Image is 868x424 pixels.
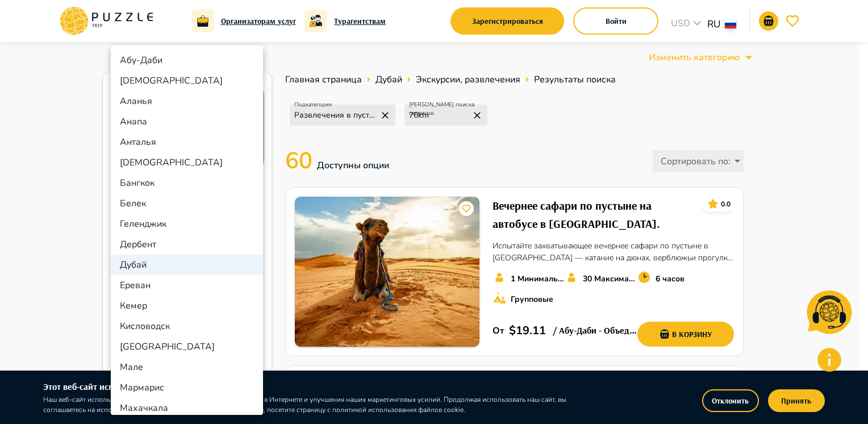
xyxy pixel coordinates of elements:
[111,275,263,296] li: Ереван
[111,255,263,275] li: Дубай
[111,70,263,91] li: [DEMOGRAPHIC_DATA]
[111,357,263,377] li: Мале
[111,398,263,418] li: Махачкала
[111,193,263,214] li: Белек
[111,50,263,70] li: Абу-Даби
[111,377,263,398] li: Мармарис
[111,316,263,336] li: Кисловодск
[111,336,263,357] li: [GEOGRAPHIC_DATA]
[111,173,263,193] li: Бангкок
[111,111,263,132] li: Анапа
[111,296,263,316] li: Кемер
[111,234,263,255] li: Дербент
[111,214,263,234] li: Геленджик
[111,132,263,152] li: Анталья
[111,152,263,173] li: [DEMOGRAPHIC_DATA]
[111,91,263,111] li: Аланья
